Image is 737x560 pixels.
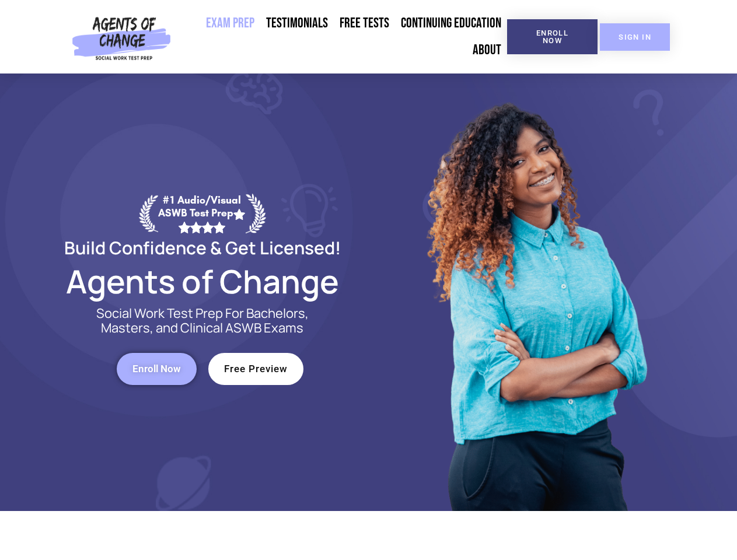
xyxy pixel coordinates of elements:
[158,194,246,233] div: #1 Audio/Visual ASWB Test Prep
[132,364,181,374] span: Enroll Now
[619,33,651,41] span: SIGN IN
[418,73,652,511] img: Website Image 1 (1)
[224,364,288,374] span: Free Preview
[36,239,369,256] h2: Build Confidence & Get Licensed!
[334,10,395,37] a: Free Tests
[467,37,507,64] a: About
[83,306,322,335] p: Social Work Test Prep For Bachelors, Masters, and Clinical ASWB Exams
[260,10,334,37] a: Testimonials
[395,10,507,37] a: Continuing Education
[600,23,670,51] a: SIGN IN
[507,19,598,54] a: Enroll Now
[36,268,369,295] h2: Agents of Change
[117,353,197,385] a: Enroll Now
[208,353,303,385] a: Free Preview
[526,29,579,44] span: Enroll Now
[176,10,507,64] nav: Menu
[200,10,260,37] a: Exam Prep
